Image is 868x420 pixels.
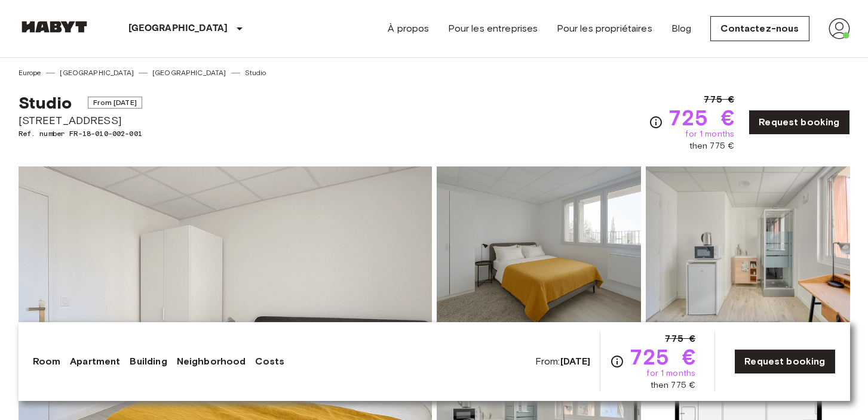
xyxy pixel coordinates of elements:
[388,21,429,36] a: À propos
[152,67,226,78] a: [GEOGRAPHIC_DATA]
[560,356,591,367] b: [DATE]
[629,346,695,367] span: 725 €
[671,21,692,36] a: Blog
[130,354,167,369] a: Building
[88,97,142,109] span: From [DATE]
[710,16,809,41] a: Contactez-nous
[749,110,849,135] a: Request booking
[646,166,850,323] img: Picture of unit FR-18-010-002-001
[19,92,72,113] span: Studio
[33,354,61,369] a: Room
[128,21,228,36] p: [GEOGRAPHIC_DATA]
[829,18,850,39] img: avatar
[704,92,734,107] span: 775 €
[689,140,735,152] span: then 775 €
[60,67,134,78] a: [GEOGRAPHIC_DATA]
[535,355,591,368] span: From:
[646,367,695,379] span: for 1 months
[245,67,266,78] a: Studio
[19,21,90,33] img: Habyt
[668,107,734,128] span: 725 €
[665,332,695,346] span: 775 €
[255,354,284,369] a: Costs
[448,21,538,36] a: Pour les entreprises
[437,166,641,323] img: Picture of unit FR-18-010-002-001
[649,115,663,129] svg: Check cost overview for full price breakdown. Please note that discounts apply to new joiners onl...
[19,113,142,128] span: [STREET_ADDRESS]
[19,128,142,139] span: Ref. number FR-18-010-002-001
[70,354,120,369] a: Apartment
[610,354,624,369] svg: Check cost overview for full price breakdown. Please note that discounts apply to new joiners onl...
[685,128,734,140] span: for 1 months
[19,67,42,78] a: Europe
[177,354,246,369] a: Neighborhood
[651,379,696,391] span: then 775 €
[557,21,652,36] a: Pour les propriétaires
[734,349,835,374] a: Request booking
